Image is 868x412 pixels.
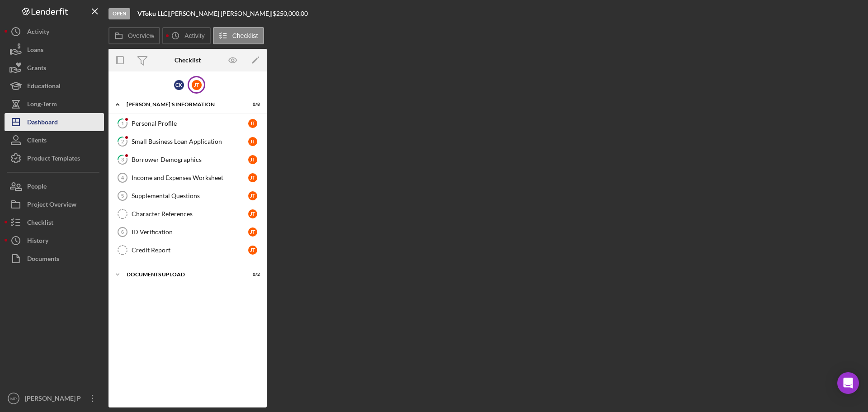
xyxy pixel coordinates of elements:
button: Educational [5,77,104,95]
div: Clients [27,131,47,152]
div: People [27,177,47,198]
button: History [5,232,104,250]
tspan: 6 [121,229,124,235]
div: DOCUMENTS UPLOAD [127,272,237,277]
button: MP[PERSON_NAME] P [5,389,104,407]
div: J T [248,246,257,255]
a: Credit ReportJT [113,241,262,259]
button: Loans [5,41,104,59]
button: Clients [5,131,104,149]
div: 0 / 8 [244,102,260,107]
a: 4Income and Expenses WorksheetJT [113,169,262,187]
div: Income and Expenses Worksheet [132,174,248,181]
button: Activity [5,23,104,41]
div: Product Templates [27,149,80,170]
button: Grants [5,59,104,77]
button: People [5,177,104,195]
div: Checklist [175,57,201,64]
button: Product Templates [5,149,104,167]
a: Character ReferencesJT [113,205,262,223]
button: Checklist [213,27,264,44]
button: Activity [162,27,210,44]
div: C K [174,80,184,90]
div: J T [192,80,202,90]
a: 2Small Business Loan ApplicationJT [113,133,262,151]
a: 1Personal ProfileJT [113,114,262,133]
div: Activity [27,23,49,43]
div: Dashboard [27,113,58,133]
div: Grants [27,59,46,79]
tspan: 3 [121,156,124,162]
label: Overview [128,32,154,39]
div: 0 / 2 [244,272,260,277]
div: J T [248,137,257,146]
div: J T [248,227,257,237]
div: $250,000.00 [273,10,311,17]
div: Loans [27,41,43,61]
div: [PERSON_NAME]'S INFORMATION [127,102,237,107]
div: [PERSON_NAME] P [23,389,81,410]
div: J T [248,119,257,128]
button: Overview [108,27,160,44]
button: Checklist [5,213,104,232]
a: 6ID VerificationJT [113,223,262,241]
div: J T [248,191,257,200]
div: J T [248,155,257,164]
tspan: 4 [121,175,124,180]
div: Long-Term [27,95,57,115]
div: Credit Report [132,246,248,254]
a: 5Supplemental QuestionsJT [113,187,262,205]
text: MP [10,396,17,401]
div: Project Overview [27,195,76,216]
label: Checklist [232,32,258,39]
div: History [27,232,48,252]
div: Borrower Demographics [132,156,248,163]
button: Long-Term [5,95,104,113]
div: Open Intercom Messenger [837,372,859,394]
div: Open [108,8,130,19]
div: Educational [27,77,61,97]
button: Documents [5,250,104,268]
div: Character References [132,210,248,218]
div: Documents [27,250,59,270]
div: ID Verification [132,228,248,236]
tspan: 2 [121,138,124,144]
div: Small Business Loan Application [132,138,248,145]
div: J T [248,209,257,218]
button: Project Overview [5,195,104,213]
tspan: 5 [121,193,124,199]
tspan: 1 [121,120,124,126]
div: Supplemental Questions [132,192,248,199]
div: Personal Profile [132,120,248,127]
div: Checklist [27,213,53,234]
a: 3Borrower DemographicsJT [113,151,262,169]
div: [PERSON_NAME] [PERSON_NAME] | [169,10,273,17]
div: | [137,10,169,17]
div: J T [248,173,257,182]
b: VToku LLC [137,9,167,17]
button: Dashboard [5,113,104,131]
label: Activity [184,32,204,39]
